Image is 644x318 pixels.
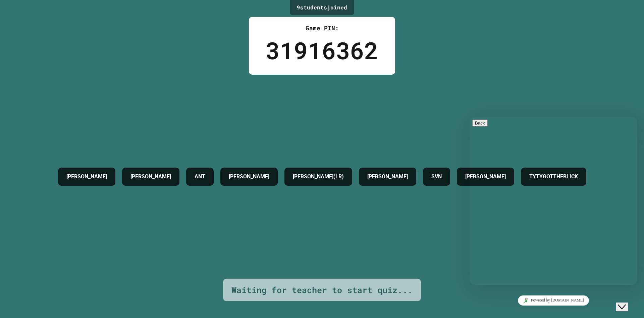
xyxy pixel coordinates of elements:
[616,291,637,311] iframe: chat widget
[470,293,637,308] iframe: chat widget
[465,173,506,181] h4: [PERSON_NAME]
[229,173,269,181] h4: [PERSON_NAME]
[431,173,442,181] h4: SVN
[470,117,637,285] iframe: chat widget
[66,173,107,181] h4: [PERSON_NAME]
[266,33,378,68] div: 31916362
[293,173,344,181] h4: [PERSON_NAME](LR)
[130,173,171,181] h4: [PERSON_NAME]
[367,173,408,181] h4: [PERSON_NAME]
[266,24,378,33] div: Game PIN:
[231,284,413,296] div: Waiting for teacher to start quiz...
[195,173,205,181] h4: ANT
